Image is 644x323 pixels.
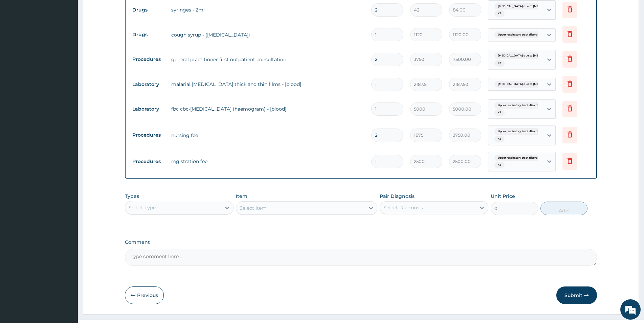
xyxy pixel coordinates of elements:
img: d_794563401_company_1708531726252_794563401 [23,34,38,51]
div: Navigation go back [7,37,18,47]
div: Select Diagnosis [383,204,423,211]
td: cough syrup - ([MEDICAL_DATA]) [168,28,368,42]
div: Minimize live chat window [111,3,127,20]
span: + 2 [494,136,505,142]
span: Upper respiratory tract disord... [494,31,543,38]
span: Upper respiratory tract disord... [494,102,543,109]
span: + 2 [494,10,505,17]
span: [MEDICAL_DATA] due to [MEDICAL_DATA] falc... [494,3,569,10]
td: malarial [MEDICAL_DATA] thick and thin films - [blood] [168,77,368,91]
button: Submit [556,286,597,304]
span: + 2 [494,109,505,116]
td: registration fee [168,155,368,168]
div: Chat with us now [45,38,124,47]
td: Procedures [129,53,168,66]
span: [MEDICAL_DATA] due to [MEDICAL_DATA] falc... [494,81,569,88]
span: We're online! [39,85,93,154]
label: Pair Diagnosis [380,193,415,200]
span: Upper respiratory tract disord... [494,155,543,161]
button: Add [540,202,587,215]
td: Drugs [129,4,168,16]
button: Previous [125,286,164,304]
span: Upper respiratory tract disord... [494,128,543,135]
label: Comment [125,239,597,245]
td: Laboratory [129,78,168,91]
textarea: Type your message and hit 'Enter' [3,185,129,208]
td: general practitioner first outpatient consultation [168,53,368,66]
td: Laboratory [129,103,168,115]
td: syringes - 2ml [168,3,368,17]
label: Unit Price [491,193,515,200]
div: Select Type [129,204,156,211]
span: [MEDICAL_DATA] due to [MEDICAL_DATA] falc... [494,52,569,59]
td: Procedures [129,155,168,168]
span: + 2 [494,162,505,168]
td: fbc cbc-[MEDICAL_DATA] (haemogram) - [blood] [168,102,368,116]
span: + 2 [494,60,505,67]
label: Item [236,193,247,200]
td: Procedures [129,129,168,141]
td: nursing fee [168,129,368,142]
td: Drugs [129,28,168,41]
label: Types [125,193,139,199]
